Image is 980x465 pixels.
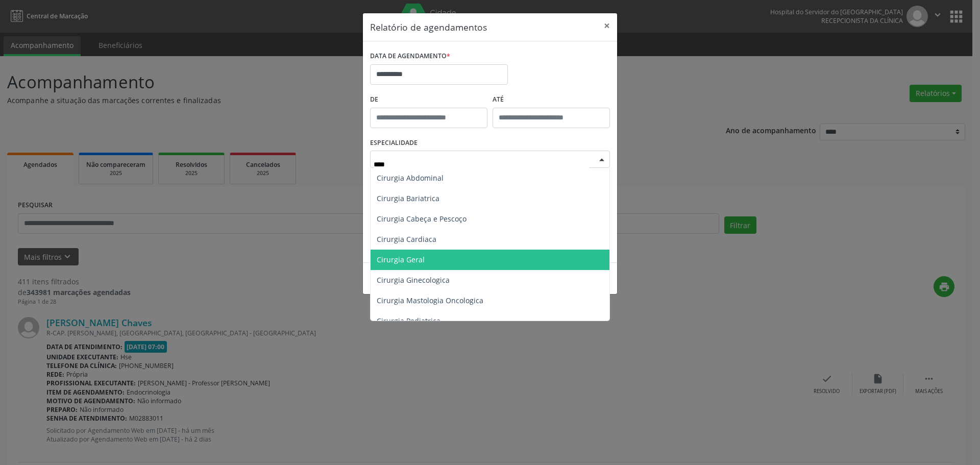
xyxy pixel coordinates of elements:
label: ESPECIALIDADE [370,135,418,151]
span: Cirurgia Abdominal [377,173,444,183]
h5: Relatório de agendamentos [370,20,487,34]
span: Cirurgia Geral [377,255,425,264]
label: DATA DE AGENDAMENTO [370,48,450,64]
button: Close [597,13,617,38]
span: Cirurgia Cardiaca [377,234,436,244]
label: De [370,92,487,108]
span: Cirurgia Mastologia Oncologica [377,296,483,305]
span: Cirurgia Cabeça e Pescoço [377,214,467,224]
span: Cirurgia Bariatrica [377,193,439,203]
label: ATÉ [493,92,610,108]
span: Cirurgia Pediatrica [377,316,440,326]
span: Cirurgia Ginecologica [377,275,450,285]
